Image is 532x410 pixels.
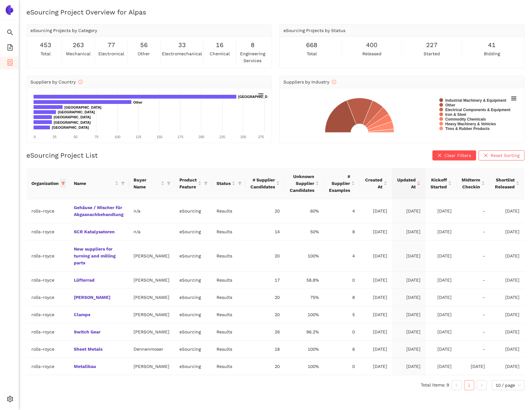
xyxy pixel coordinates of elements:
[53,135,57,139] text: 25
[129,341,174,358] td: Dennenmoser
[421,380,449,390] li: Total items: 9
[115,135,120,139] text: 100
[324,272,360,289] td: 0
[7,394,13,406] span: setting
[329,173,350,194] span: # Supplier Examples
[129,240,174,272] td: [PERSON_NAME]
[166,175,172,192] span: filter
[484,153,488,158] span: close
[290,173,314,194] span: Unknown Supplier Candidates
[457,272,490,289] td: -
[324,240,360,272] td: 4
[211,358,245,375] td: Results
[178,135,183,139] text: 175
[392,323,425,341] td: [DATE]
[464,380,474,390] a: 1
[210,50,230,57] span: chemical
[324,306,360,323] td: 5
[360,341,392,358] td: [DATE]
[392,240,425,272] td: [DATE]
[307,50,317,57] span: total
[26,272,69,289] td: rolls-royce
[490,289,524,306] td: [DATE]
[490,341,524,358] td: [DATE]
[174,306,211,323] td: eSourcing
[490,168,524,199] th: this column's title is Shortlist Released,this column is sortable
[245,240,285,272] td: 20
[174,223,211,240] td: eSourcing
[445,122,496,126] text: Heavy Machinery & Vehicles
[490,272,524,289] td: [DATE]
[425,223,457,240] td: [DATE]
[324,168,360,199] th: this column's title is # Supplier Examples,this column is sortable
[452,380,462,390] li: Previous Page
[444,152,471,159] span: Clear Filters
[7,27,13,40] span: search
[98,50,124,57] span: electronical
[462,176,480,190] span: Midterm Checkin
[211,306,245,323] td: Results
[26,289,69,306] td: rolls-royce
[129,306,174,323] td: [PERSON_NAME]
[211,199,245,223] td: Results
[245,289,285,306] td: 20
[285,272,324,289] td: 58.8%
[211,323,245,341] td: Results
[174,289,211,306] td: eSourcing
[174,358,211,375] td: eSourcing
[360,223,392,240] td: [DATE]
[107,40,115,50] span: 77
[479,150,524,160] button: closeReset Sorting
[362,50,381,57] span: released
[245,358,285,375] td: 20
[324,223,360,240] td: 8
[129,272,174,289] td: [PERSON_NAME]
[140,40,148,50] span: 56
[392,223,425,240] td: [DATE]
[211,341,245,358] td: Results
[26,151,98,160] h2: eSourcing Project List
[424,50,440,57] span: started
[457,289,490,306] td: -
[240,135,246,139] text: 250
[490,323,524,341] td: [DATE]
[31,180,59,187] span: Organization
[245,306,285,323] td: 20
[490,306,524,323] td: [DATE]
[285,223,324,240] td: 50%
[219,135,225,139] text: 225
[174,272,211,289] td: eSourcing
[40,40,51,50] span: 453
[129,168,174,199] th: this column's title is Buyer Name,this column is sortable
[392,289,425,306] td: [DATE]
[26,358,69,375] td: rolls-royce
[360,358,392,375] td: [DATE]
[95,135,98,139] text: 75
[129,289,174,306] td: [PERSON_NAME]
[54,121,91,124] text: [GEOGRAPHIC_DATA]
[496,380,521,390] span: 10 / page
[445,117,486,121] text: Commodity Chemicals
[162,50,202,57] span: electromechanical
[174,240,211,272] td: eSourcing
[360,289,392,306] td: [DATE]
[480,383,484,387] span: right
[437,153,442,158] span: close
[26,223,69,240] td: rolls-royce
[324,358,360,375] td: 0
[78,80,83,84] span: info-circle
[26,341,69,358] td: rolls-royce
[211,168,245,199] th: this column's title is Status,this column is sortable
[431,176,447,190] span: Kickoff Started
[199,135,204,139] text: 200
[7,42,13,55] span: file-add
[178,40,186,50] span: 33
[360,199,392,223] td: [DATE]
[285,341,324,358] td: 100%
[216,40,223,50] span: 16
[445,103,455,107] text: Other
[74,180,114,187] span: Name
[457,341,490,358] td: -
[324,289,360,306] td: 8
